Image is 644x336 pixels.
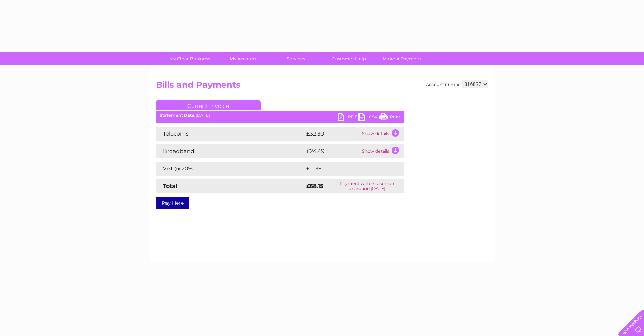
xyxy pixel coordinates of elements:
a: Customer Help [320,52,378,65]
td: £24.49 [305,144,360,158]
a: Print [379,113,400,123]
h2: Bills and Payments [156,80,488,93]
td: £32.30 [305,127,360,141]
a: Pay Here [156,197,189,209]
b: Statement Date: [160,112,195,118]
td: £11.36 [305,162,388,176]
a: Make A Payment [373,52,431,65]
strong: £68.15 [306,183,323,189]
a: My Account [214,52,272,65]
td: Payment will be taken on or around [DATE] [330,179,404,193]
td: VAT @ 20% [156,162,305,176]
a: Current Invoice [156,100,261,110]
a: CSV [358,113,379,123]
a: My Clear Business [161,52,219,65]
a: Services [267,52,325,65]
td: Show details [360,127,404,141]
td: Show details [360,144,404,158]
td: Broadband [156,144,305,158]
strong: Total [163,183,177,189]
div: Account number [426,80,488,88]
td: Telecoms [156,127,305,141]
div: [DATE] [156,113,404,118]
a: PDF [338,113,358,123]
